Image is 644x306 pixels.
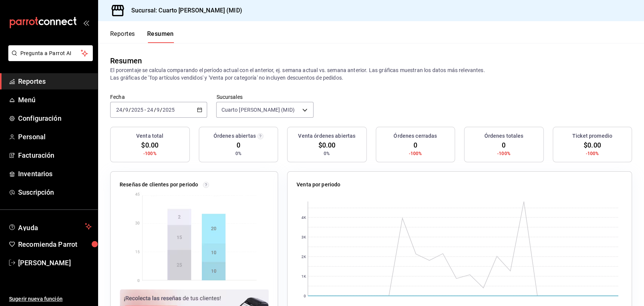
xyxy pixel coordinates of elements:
[502,140,506,150] span: 0
[144,107,146,113] span: -
[409,150,422,157] span: -100%
[129,107,131,113] span: /
[123,107,125,113] span: /
[18,169,92,179] span: Inventarios
[136,132,163,140] h3: Venta total
[110,66,632,81] p: El porcentaje se calcula comparando el período actual con el anterior, ej. semana actual vs. sema...
[8,45,93,61] button: Pregunta a Parrot AI
[147,30,174,43] button: Resumen
[110,30,135,43] button: Reportes
[318,140,335,150] span: $0.00
[18,187,92,197] span: Suscripción
[116,107,123,113] input: --
[216,94,313,100] label: Sucursales
[324,150,330,157] span: 0%
[484,132,523,140] h3: Órdenes totales
[301,235,306,239] text: 3K
[18,239,92,249] span: Recomienda Parrot
[304,294,306,298] text: 0
[221,106,294,114] span: Cuarto [PERSON_NAME] (MID)
[298,132,355,140] h3: Venta órdenes abiertas
[393,132,437,140] h3: Órdenes cerradas
[301,215,306,220] text: 4K
[110,30,174,43] div: navigation tabs
[584,140,601,150] span: $0.00
[301,255,306,259] text: 2K
[18,150,92,160] span: Facturación
[156,107,160,113] input: --
[18,258,92,268] span: [PERSON_NAME]
[9,295,92,303] span: Sugerir nueva función
[162,107,175,113] input: ----
[125,6,242,15] h3: Sucursal: Cuarto [PERSON_NAME] (MID)
[497,150,510,157] span: -100%
[120,181,198,189] p: Reseñas de clientes por periodo
[301,274,306,278] text: 1K
[154,107,156,113] span: /
[237,140,240,150] span: 0
[110,55,142,66] div: Resumen
[18,222,82,231] span: Ayuda
[110,94,207,100] label: Fecha
[18,95,92,105] span: Menú
[572,132,612,140] h3: Ticket promedio
[131,107,144,113] input: ----
[160,107,162,113] span: /
[586,150,599,157] span: -100%
[18,76,92,86] span: Reportes
[214,132,256,140] h3: Órdenes abiertas
[125,107,129,113] input: --
[143,150,157,157] span: -100%
[83,20,89,26] button: open_drawer_menu
[413,140,417,150] span: 0
[141,140,158,150] span: $0.00
[235,150,241,157] span: 0%
[20,49,81,57] span: Pregunta a Parrot AI
[297,181,340,189] p: Venta por periodo
[5,55,93,63] a: Pregunta a Parrot AI
[18,113,92,123] span: Configuración
[18,132,92,142] span: Personal
[147,107,154,113] input: --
